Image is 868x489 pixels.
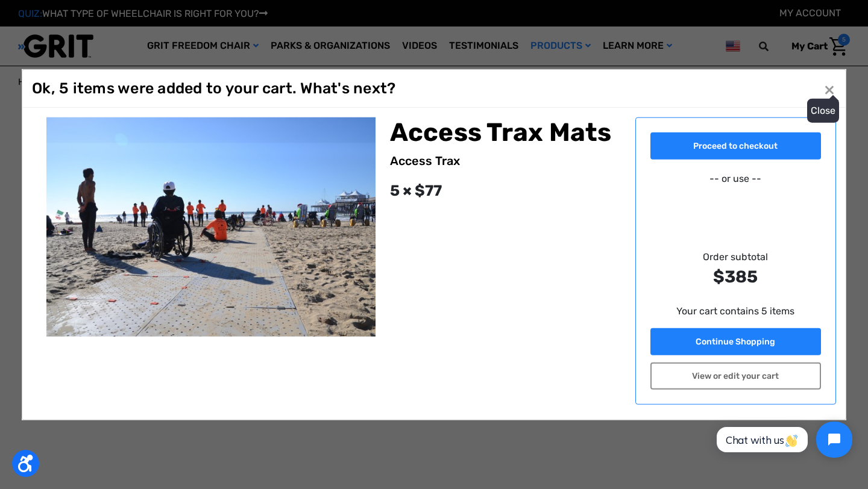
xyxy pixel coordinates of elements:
[650,250,822,290] div: Order subtotal
[390,152,621,170] div: Access Trax
[703,411,863,468] iframe: Tidio Chat
[650,363,822,390] a: View or edit your cart
[390,179,621,202] div: 5 × $77
[650,264,822,290] strong: $385
[390,117,621,148] h2: Access Trax Mats
[46,117,376,337] img: Access Trax Mats
[650,172,822,186] p: -- or use --
[650,328,822,355] a: Continue Shopping
[650,304,822,319] p: Your cart contains 5 items
[650,191,822,215] iframe: PayPal-paypal
[824,78,835,101] span: ×
[32,79,395,98] h1: Ok, 5 items were added to your cart. What's next?
[650,132,822,160] a: Proceed to checkout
